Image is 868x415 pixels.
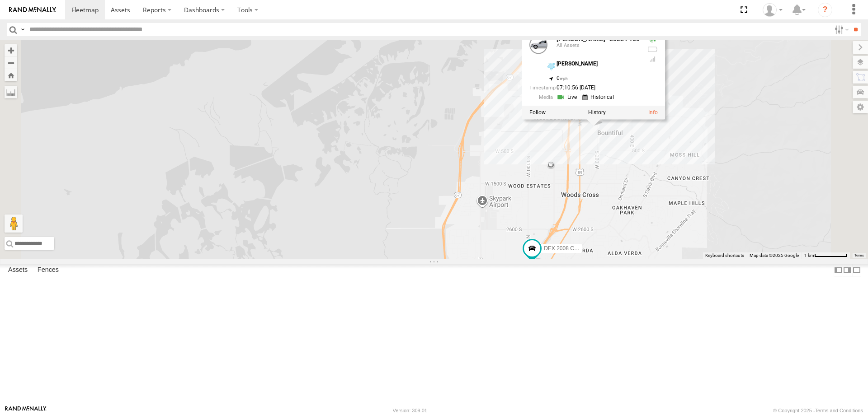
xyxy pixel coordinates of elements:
div: [PERSON_NAME] [557,61,640,67]
div: Valid GPS Fix [647,36,658,43]
img: rand-logo.svg [9,7,56,13]
div: Allen Bauer [759,3,786,17]
button: Map Scale: 1 km per 69 pixels [802,252,850,259]
div: Last Event GSM Signal Strength [647,56,658,63]
label: Map Settings [853,101,868,113]
label: Assets [4,264,32,276]
a: Terms (opens in new tab) [854,254,864,257]
label: Search Query [19,23,26,36]
a: View Asset Details [648,109,658,116]
button: Drag Pegman onto the map to open Street View [5,214,23,233]
a: View Asset Details [529,36,547,54]
span: Map data ©2025 Google [750,253,799,258]
a: [PERSON_NAME]- 2022 F150 [557,35,640,42]
a: View Live Media Streams [557,93,580,102]
button: Keyboard shortcuts [705,252,744,259]
label: Fences [33,264,63,276]
label: Search Filter Options [831,23,850,36]
div: All Assets [557,43,640,48]
span: 0 [557,75,568,81]
div: No battery health information received from this device. [647,46,658,53]
div: Version: 309.01 [393,408,427,413]
a: Terms and Conditions [815,408,863,413]
label: Dock Summary Table to the Right [843,264,852,277]
label: Measure [5,86,17,98]
label: Realtime tracking of Asset [529,109,546,116]
label: Dock Summary Table to the Left [834,264,843,277]
span: DEX 2008 Chevy [544,245,585,252]
button: Zoom in [5,44,17,56]
i: ? [818,3,832,17]
div: Date/time of location update [529,85,640,91]
button: Zoom Home [5,69,17,81]
button: Zoom out [5,56,17,69]
label: View Asset History [588,109,606,116]
a: View Historical Media Streams [582,93,617,102]
div: © Copyright 2025 - [773,408,863,413]
span: 1 km [804,253,814,258]
label: Hide Summary Table [852,264,861,277]
a: Visit our Website [5,406,47,415]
